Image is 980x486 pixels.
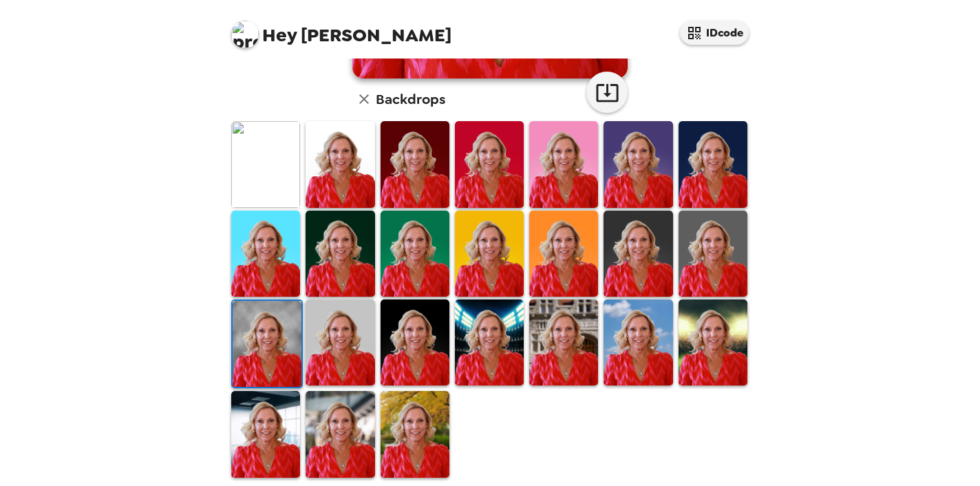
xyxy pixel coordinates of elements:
[231,14,451,45] span: [PERSON_NAME]
[231,21,259,48] img: profile pic
[680,21,749,45] button: IDcode
[262,23,297,47] span: Hey
[231,121,300,207] img: Original
[376,88,445,110] h6: Backdrops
